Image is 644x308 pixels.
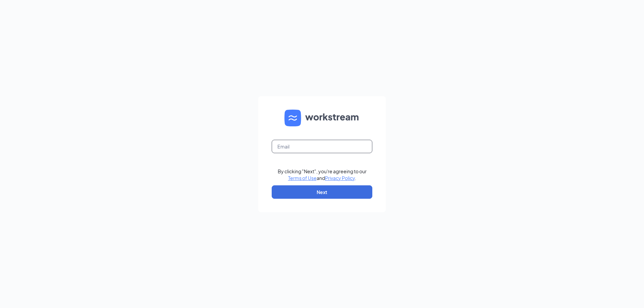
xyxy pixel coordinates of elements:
a: Terms of Use [288,175,317,181]
a: Privacy Policy [325,175,355,181]
img: WS logo and Workstream text [284,110,360,126]
button: Next [272,185,372,199]
input: Email [272,140,372,153]
div: By clicking "Next", you're agreeing to our and . [278,168,367,181]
